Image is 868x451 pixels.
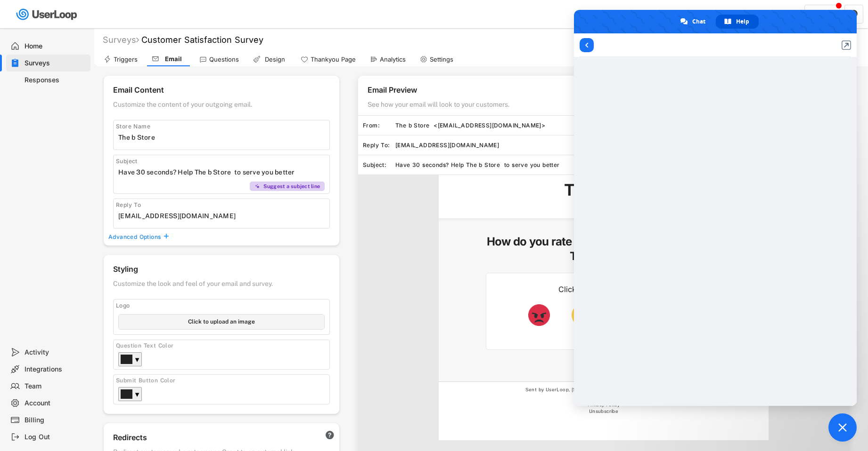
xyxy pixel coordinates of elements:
[116,302,329,309] div: Logo
[14,5,81,24] img: userloop-logo-01.svg
[113,279,330,292] div: Customize the look and feel of your email and survey.
[25,59,87,68] div: Surveys
[325,431,335,440] button: 
[363,122,395,129] div: From:
[519,285,688,294] div: Click on a reaction below
[116,123,253,130] div: Store Name
[254,184,260,189] img: MagicMajor%20%28Purple%29.svg
[672,15,715,29] div: Chat
[842,40,851,50] a: View in Helpdesk
[135,356,139,365] div: ▼
[141,35,263,45] font: Customer Satisfaction Survey
[395,122,838,129] div: The b Store <[EMAIL_ADDRESS][DOMAIN_NAME]>
[363,142,395,149] div: Reply To:
[113,100,330,113] div: Customize the content of your outgoing email.
[572,304,593,326] img: neutral-face_1f610.png
[580,38,594,52] span: Return to articles
[716,15,759,29] div: Help
[25,382,87,391] div: Team
[25,433,87,442] div: Log Out
[162,55,185,63] div: Email
[25,416,87,425] div: Billing
[108,233,162,241] div: Advanced Options
[25,42,87,51] div: Home
[692,15,705,29] span: Chat
[326,430,334,440] text: 
[113,433,316,445] div: Redirects
[430,55,453,63] div: Settings
[521,402,686,408] div: Privacy Policy
[116,201,253,209] div: Reply To
[311,55,356,63] div: Thankyou Page
[25,348,87,357] div: Activity
[25,76,87,85] div: Responses
[135,390,139,400] div: ▼
[363,161,395,169] div: Subject:
[263,183,320,190] div: Suggest a subject line
[116,377,332,385] div: Submit Button Color
[521,387,686,402] div: Sent by UserLoop, [STREET_ADDRESS] on behalf of The b Store
[263,55,287,63] div: Design
[116,158,329,165] div: Subject
[103,34,139,45] div: Surveys
[209,55,239,63] div: Questions
[736,15,749,29] span: Help
[25,399,87,408] div: Account
[395,161,849,169] div: Have 30 seconds? Help The b Store to serve you better
[162,233,170,239] button: 
[368,100,512,113] div: See how your email will look to your customers.
[113,264,330,277] div: Styling
[113,85,330,98] div: Email Content
[528,304,550,326] img: pouting-face_1f621.png
[25,365,87,374] div: Integrations
[521,408,686,415] div: Unsubscribe
[114,55,138,63] div: Triggers
[380,55,406,63] div: Analytics
[486,234,721,263] h5: How do you rate your overall experience with The b Store ?
[509,180,698,205] div: The b Store
[368,85,417,98] div: Email Preview
[395,142,849,149] div: [EMAIL_ADDRESS][DOMAIN_NAME]
[828,413,857,442] div: Close chat
[850,9,858,18] text: 
[164,233,169,239] text: 
[116,342,332,350] div: Question Text Color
